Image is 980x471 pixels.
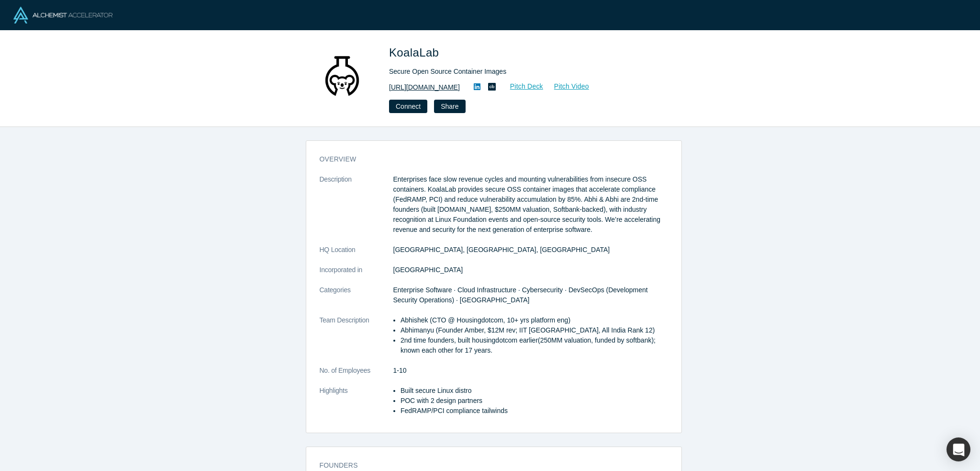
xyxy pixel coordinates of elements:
button: Share [434,100,465,113]
dd: [GEOGRAPHIC_DATA], [GEOGRAPHIC_DATA], [GEOGRAPHIC_DATA] [393,245,668,255]
button: Connect [389,100,427,113]
dd: 1-10 [393,366,668,376]
div: Secure Open Source Container Images [389,67,657,77]
img: KoalaLab's Logo [309,44,376,111]
dd: [GEOGRAPHIC_DATA] [393,265,668,275]
dt: Description [320,174,393,245]
p: POC with 2 design partners [401,396,668,406]
dt: HQ Location [320,245,393,265]
img: Alchemist Logo [13,7,112,23]
a: Pitch Video [544,81,590,92]
dt: Team Description [320,315,393,366]
p: Abhishek (CTO @ Housingdotcom, 10+ yrs platform eng) [401,315,668,325]
a: [URL][DOMAIN_NAME] [389,82,460,92]
h3: overview [320,154,655,164]
dt: Categories [320,285,393,315]
a: Pitch Deck [500,81,544,92]
span: KoalaLab [389,46,442,59]
dt: No. of Employees [320,366,393,386]
dt: Highlights [320,386,393,426]
p: Abhimanyu (Founder Amber, $12M rev; IIT [GEOGRAPHIC_DATA], All India Rank 12) [401,325,668,335]
dt: Incorporated in [320,265,393,285]
p: FedRAMP/PCI compliance tailwinds [401,406,668,416]
h3: Founders [320,460,655,471]
p: 2nd time founders, built housingdotcom earlier(250MM valuation, funded by softbank); known each o... [401,335,668,356]
span: Enterprise Software · Cloud Infrastructure · Cybersecurity · DevSecOps (Development Security Oper... [393,286,648,304]
p: Built secure Linux distro [401,386,668,396]
p: Enterprises face slow revenue cycles and mounting vulnerabilities from insecure OSS containers. K... [393,174,668,235]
